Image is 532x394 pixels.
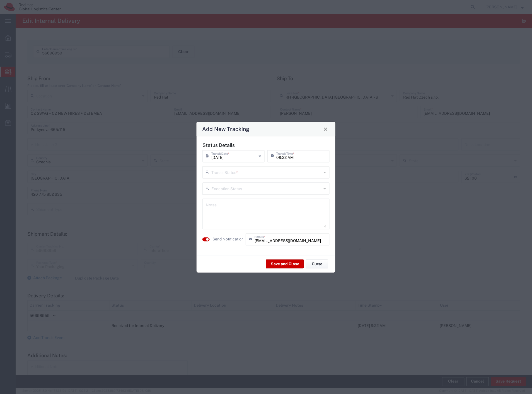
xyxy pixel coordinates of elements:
h5: Status Details [202,142,330,148]
agx-label: Send Notification [212,237,243,242]
button: Close [322,125,330,133]
button: Save and Close [266,260,304,269]
i: × [258,152,261,161]
label: Send Notification [212,237,244,242]
h4: Add New Tracking [202,125,250,133]
button: Close [306,260,328,269]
